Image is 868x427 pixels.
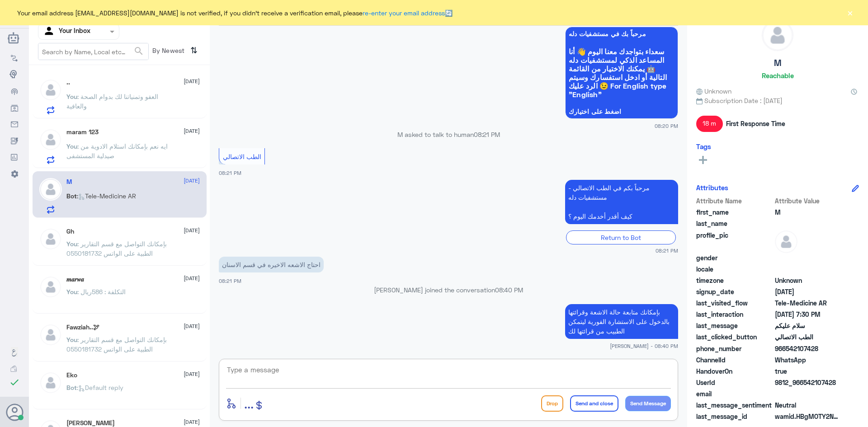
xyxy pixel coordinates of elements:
[775,412,840,421] span: wamid.HBgMOTY2NTQyMTA3NDI4FQIAEhgUMkFCNDdFRTdDQTNBRTNDOEVFNjgA
[244,395,254,411] span: ...
[66,178,72,186] h5: M
[696,207,773,217] span: first_name
[726,119,785,128] span: First Response Time
[775,332,840,342] span: الطب الاتصالي
[569,108,675,115] span: اضغط على اختيارك
[696,366,773,376] span: HandoverOn
[66,142,168,160] span: : ايه نعم بإمكانك استلام الادوية من صيدلية المستشفى
[696,96,859,105] span: Subscription Date : [DATE]
[219,257,324,272] p: 7/10/2025, 8:21 PM
[775,207,840,217] span: M
[184,274,200,282] span: [DATE]
[696,344,773,353] span: phone_number
[495,286,523,294] span: 08:40 PM
[66,419,115,427] h5: Mohammed ALRASHED
[845,8,854,17] button: ×
[184,370,200,378] span: [DATE]
[66,79,70,86] h5: ..
[219,170,241,176] span: 08:21 PM
[66,93,158,110] span: : العفو وتمنياتنا لك بدوام الصحة والعافية
[38,43,148,60] input: Search by Name, Local etc…
[184,226,200,235] span: [DATE]
[39,178,62,201] img: defaultAdmin.png
[219,278,241,284] span: 08:21 PM
[762,71,794,80] h6: Reachable
[696,355,773,365] span: ChannelId
[77,384,123,391] span: : Default reply
[696,86,731,96] span: Unknown
[775,287,840,296] span: 2025-10-07T16:30:35.606Z
[775,253,840,263] span: null
[775,298,840,308] span: Tele-Medicine AR
[66,371,77,379] h5: Eko
[775,276,840,285] span: Unknown
[775,400,840,410] span: 0
[696,400,773,410] span: last_message_sentiment
[184,77,200,85] span: [DATE]
[625,396,671,411] button: Send Message
[39,371,62,394] img: defaultAdmin.png
[775,310,840,319] span: 2025-10-07T16:30:56.46Z
[77,192,136,200] span: : Tele-Medicine AR
[244,393,254,413] button: ...
[66,240,77,248] span: You
[762,20,793,51] img: defaultAdmin.png
[66,142,77,150] span: You
[696,412,773,421] span: last_message_id
[184,177,200,185] span: [DATE]
[17,8,453,18] span: Your email address [EMAIL_ADDRESS][DOMAIN_NAME] is not verified, if you didn't receive a verifica...
[696,310,773,319] span: last_interaction
[149,43,187,61] span: By Newest
[133,46,144,56] span: search
[9,377,20,388] i: check
[39,128,62,151] img: defaultAdmin.png
[66,276,84,283] h5: 𝒎𝒂𝒓𝒘𝒂
[66,288,77,296] span: You
[775,366,840,376] span: true
[696,142,711,150] h6: Tags
[66,336,167,353] span: : بإمكانك التواصل مع قسم التقارير الطبية على الواتس 0550181732
[696,321,773,330] span: last_message
[39,324,62,346] img: defaultAdmin.png
[133,44,144,59] button: search
[66,384,77,391] span: Bot
[184,418,200,426] span: [DATE]
[696,253,773,263] span: gender
[696,219,773,228] span: last_name
[66,93,77,100] span: You
[39,228,62,250] img: defaultAdmin.png
[696,287,773,296] span: signup_date
[775,321,840,330] span: سلام عليكم
[696,230,773,251] span: profile_pic
[696,116,723,132] span: 18 m
[66,128,99,136] h5: maram 123
[696,276,773,285] span: timezone
[219,130,678,139] p: M asked to talk to human
[775,230,797,253] img: defaultAdmin.png
[184,322,200,330] span: [DATE]
[474,131,500,138] span: 08:21 PM
[696,196,773,206] span: Attribute Name
[363,9,445,17] a: re-enter your email address
[655,122,678,130] span: 08:20 PM
[223,153,261,160] span: الطب الاتصالي
[66,192,77,200] span: Bot
[39,79,62,101] img: defaultAdmin.png
[775,355,840,365] span: 2
[66,324,99,331] h5: Fawziah..🕊
[775,344,840,353] span: 966542107428
[610,342,678,350] span: [PERSON_NAME] - 08:40 PM
[775,264,840,274] span: null
[66,336,77,343] span: You
[184,127,200,135] span: [DATE]
[66,228,74,235] h5: Gh
[775,378,840,387] span: 9812_966542107428
[774,58,782,68] h5: M
[696,298,773,308] span: last_visited_flow
[569,47,675,99] span: سعداء بتواجدك معنا اليوم 👋 أنا المساعد الذكي لمستشفيات دله 🤖 يمكنك الاختيار من القائمة التالية أو...
[219,285,678,295] p: [PERSON_NAME] joined the conversation
[39,276,62,298] img: defaultAdmin.png
[775,389,840,399] span: null
[696,378,773,387] span: UserId
[569,30,675,38] span: مرحباً بك في مستشفيات دله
